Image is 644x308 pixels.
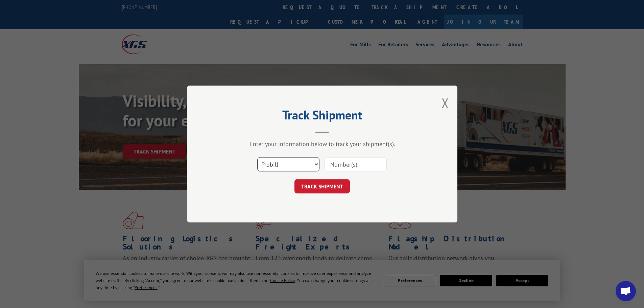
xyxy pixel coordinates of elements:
[221,140,424,148] div: Enter your information below to track your shipment(s).
[325,157,387,171] input: Number(s)
[442,94,449,112] button: Close modal
[294,179,350,193] button: TRACK SHIPMENT
[221,110,424,123] h2: Track Shipment
[616,281,636,301] a: Open chat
